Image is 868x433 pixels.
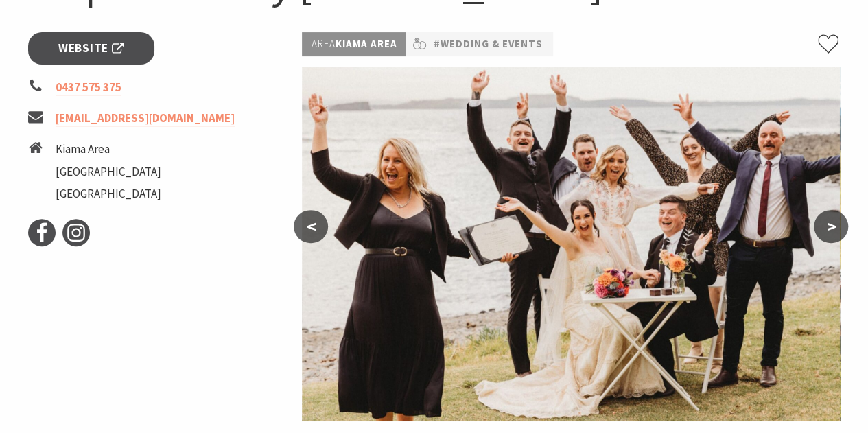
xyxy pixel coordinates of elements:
[433,36,542,53] a: #Wedding & Events
[814,210,848,243] button: >
[56,80,121,95] a: 0437 575 375
[56,163,161,181] li: [GEOGRAPHIC_DATA]
[28,32,155,65] a: Website
[294,210,328,243] button: <
[56,185,161,203] li: [GEOGRAPHIC_DATA]
[302,32,406,56] p: Kiama Area
[56,110,235,126] a: [EMAIL_ADDRESS][DOMAIN_NAME]
[311,37,335,50] span: Area
[56,140,161,159] li: Kiama Area
[58,39,124,58] span: Website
